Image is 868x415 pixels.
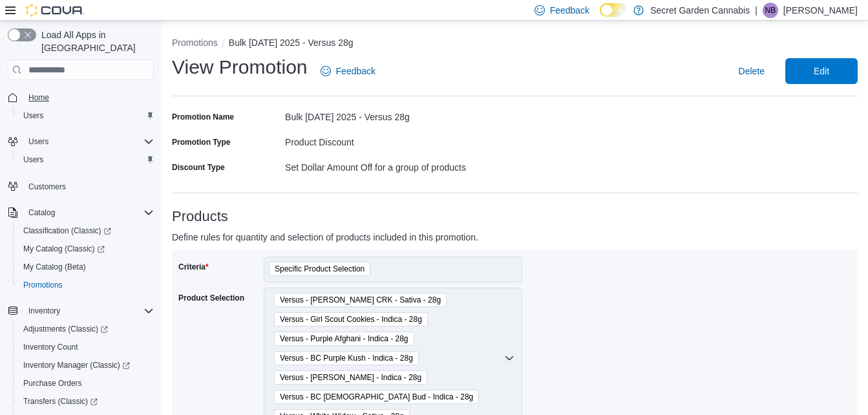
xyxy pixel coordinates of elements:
[178,293,244,303] label: Product Selection
[739,65,765,78] span: Delete
[18,339,83,355] a: Inventory Count
[3,88,159,107] button: Home
[18,241,154,257] span: My Catalog (Classic)
[275,262,365,275] span: Specific Product Selection
[550,4,589,17] span: Feedback
[172,137,230,147] label: Promotion Type
[23,360,130,370] span: Inventory Manager (Classic)
[178,262,209,272] label: Criteria
[18,357,154,373] span: Inventory Manager (Classic)
[3,204,159,222] button: Catalog
[18,321,113,337] a: Adjustments (Classic)
[23,378,82,388] span: Purchase Orders
[172,54,308,80] h1: View Promotion
[23,179,71,195] a: Customers
[280,313,422,326] span: Versus - Girl Scout Cookies - Indica - 28g
[269,262,370,276] span: Specific Product Selection
[785,58,858,84] button: Edit
[23,205,60,220] button: Catalog
[13,151,159,169] button: Users
[13,222,159,240] a: Classification (Classic)
[18,223,116,239] a: Classification (Classic)
[23,303,154,319] span: Inventory
[23,303,65,319] button: Inventory
[23,111,43,121] span: Users
[172,209,858,224] h3: Products
[28,306,60,316] span: Inventory
[600,3,627,17] input: Dark Mode
[18,277,154,293] span: Promotions
[274,312,428,326] span: Versus - Girl Scout Cookies - Indica - 28g
[13,240,159,258] a: My Catalog (Classic)
[28,136,48,147] span: Users
[280,332,408,345] span: Versus - Purple Afghani - Indica - 28g
[18,108,48,123] a: Users
[18,223,154,239] span: Classification (Classic)
[18,394,154,409] span: Transfers (Classic)
[18,152,48,167] a: Users
[280,371,421,384] span: Versus - [PERSON_NAME] - Indica - 28g
[3,176,159,195] button: Customers
[18,357,135,373] a: Inventory Manager (Classic)
[18,152,154,167] span: Users
[23,244,105,254] span: My Catalog (Classic)
[172,36,858,52] nav: An example of EuiBreadcrumbs
[18,259,154,275] span: My Catalog (Beta)
[172,112,234,122] label: Promotion Name
[18,259,91,275] a: My Catalog (Beta)
[13,258,159,276] button: My Catalog (Beta)
[26,4,84,17] img: Cova
[23,262,86,272] span: My Catalog (Beta)
[23,178,154,194] span: Customers
[18,321,154,337] span: Adjustments (Classic)
[336,65,376,78] span: Feedback
[734,58,770,84] button: Delete
[28,92,49,103] span: Home
[23,89,154,105] span: Home
[755,3,757,18] p: |
[13,356,159,374] a: Inventory Manager (Classic)
[315,58,381,84] a: Feedback
[18,339,154,355] span: Inventory Count
[23,342,78,352] span: Inventory Count
[172,37,218,48] button: Promotions
[172,229,686,245] p: Define rules for quantity and selection of products included in this promotion.
[18,394,103,409] a: Transfers (Classic)
[23,154,43,165] span: Users
[13,107,159,125] button: Users
[13,320,159,338] a: Adjustments (Classic)
[763,3,778,18] div: Nick Brodmann
[23,280,63,290] span: Promotions
[13,374,159,392] button: Purchase Orders
[36,28,154,54] span: Load All Apps in [GEOGRAPHIC_DATA]
[765,3,776,18] span: NB
[13,276,159,294] button: Promotions
[18,277,68,293] a: Promotions
[280,293,441,306] span: Versus - [PERSON_NAME] CRK - Sativa - 28g
[274,332,414,346] span: Versus - Purple Afghani - Indica - 28g
[280,352,413,365] span: Versus - BC Purple Kush - Indica - 28g
[23,205,154,220] span: Catalog
[783,3,858,18] p: [PERSON_NAME]
[285,157,514,173] div: Set Dollar Amount Off for a group of products
[23,324,108,334] span: Adjustments (Classic)
[18,376,154,391] span: Purchase Orders
[18,241,110,257] a: My Catalog (Classic)
[229,37,354,48] button: Bulk [DATE] 2025 - Versus 28g
[23,134,154,149] span: Users
[23,226,111,236] span: Classification (Classic)
[3,133,159,151] button: Users
[23,90,54,105] a: Home
[274,293,447,307] span: Versus - BC Green CRK - Sativa - 28g
[285,107,514,122] div: Bulk [DATE] 2025 - Versus 28g
[814,65,829,78] span: Edit
[274,370,427,385] span: Versus - Bubba Kush - Indica - 28g
[274,351,419,365] span: Versus - BC Purple Kush - Indica - 28g
[28,207,55,218] span: Catalog
[600,17,600,17] span: Dark Mode
[285,132,514,147] div: Product Discount
[280,390,473,403] span: Versus - BC [DEMOGRAPHIC_DATA] Bud - Indica - 28g
[23,134,54,149] button: Users
[18,376,87,391] a: Purchase Orders
[13,392,159,410] a: Transfers (Classic)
